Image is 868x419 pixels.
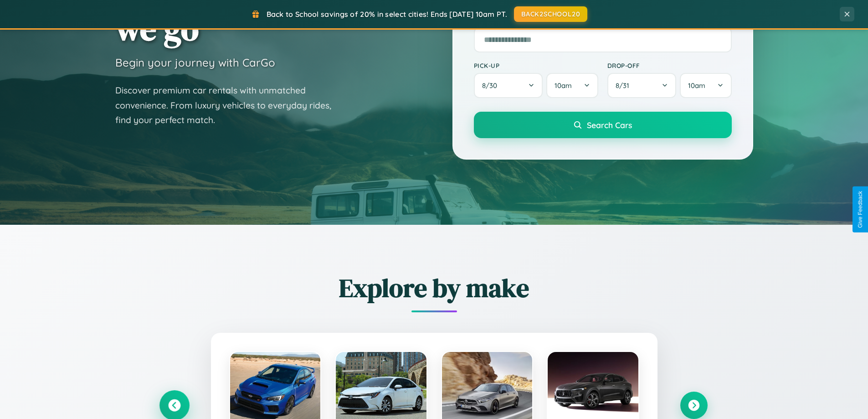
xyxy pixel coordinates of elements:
[514,6,587,22] button: BACK2SCHOOL20
[555,81,572,90] span: 10am
[607,62,732,69] label: Drop-off
[680,73,731,98] button: 10am
[115,83,343,128] p: Discover premium car rentals with unmatched convenience. From luxury vehicles to everyday rides, ...
[607,73,677,98] button: 8/31
[482,81,502,90] span: 8 / 30
[587,120,632,130] span: Search Cars
[161,270,708,305] h2: Explore by make
[546,73,598,98] button: 10am
[474,73,543,98] button: 8/30
[474,62,598,69] label: Pick-up
[115,56,275,69] h3: Begin your journey with CarGo
[688,81,705,90] span: 10am
[474,112,732,138] button: Search Cars
[267,10,507,19] span: Back to School savings of 20% in select cities! Ends [DATE] 10am PT.
[616,81,634,90] span: 8 / 31
[857,191,863,228] div: Give Feedback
